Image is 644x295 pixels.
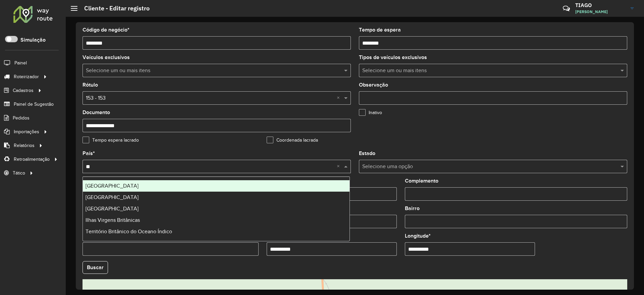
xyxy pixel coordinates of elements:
span: [PERSON_NAME] [575,9,626,15]
span: Clear all [337,94,342,102]
label: Coordenada lacrada [267,137,318,144]
button: Buscar [83,261,108,274]
label: Longitude [405,232,431,240]
span: [GEOGRAPHIC_DATA] [86,194,139,200]
label: País [83,149,95,157]
span: [GEOGRAPHIC_DATA] [86,206,139,211]
label: Código de negócio [83,26,129,34]
span: Roteirizador [14,73,39,80]
label: Veículos exclusivos [83,53,130,61]
label: Simulação [20,36,46,44]
span: Clear all [337,162,342,170]
span: Território Britânico do Oceano Índico [86,229,172,234]
label: Complemento [405,177,438,185]
a: Contato Rápido [559,1,574,16]
span: Pedidos [13,114,30,121]
span: Importações [14,128,39,135]
span: [GEOGRAPHIC_DATA] [86,183,139,189]
label: Rótulo [83,81,98,89]
span: Tático [13,169,25,177]
span: Painel [14,59,27,66]
label: Documento [83,108,110,116]
label: Estado [359,149,375,157]
h3: TIAGO [575,2,626,8]
label: Tempo espera lacrado [83,137,139,144]
span: Cadastros [13,87,34,94]
label: Observação [359,81,388,89]
label: Bairro [405,204,420,212]
label: Tempo de espera [359,26,401,34]
h2: Cliente - Editar registro [77,5,150,12]
label: Tipos de veículos exclusivos [359,53,427,61]
label: Inativo [359,109,382,116]
ng-dropdown-panel: Options list [83,177,350,241]
span: Retroalimentação [14,156,50,163]
span: Relatórios [14,142,35,149]
span: Painel de Sugestão [14,101,54,108]
span: Ilhas Virgens Britânicas [86,217,140,223]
